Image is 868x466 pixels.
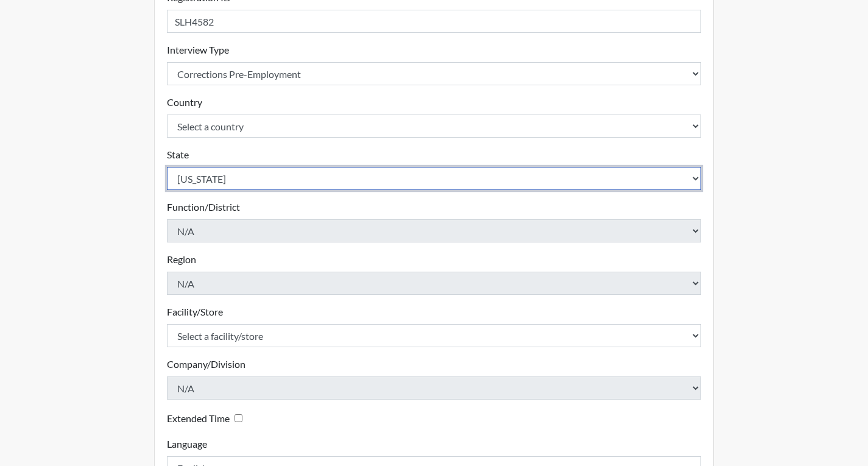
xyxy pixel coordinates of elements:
[167,305,223,319] label: Facility/Store
[167,357,245,372] label: Company/Division
[167,200,240,214] label: Function/District
[167,10,702,33] input: Insert a Registration ID, which needs to be a unique alphanumeric value for each interviewee
[167,437,207,451] label: Language
[167,95,202,110] label: Country
[167,252,196,267] label: Region
[167,147,189,162] label: State
[167,409,247,427] div: Checking this box will provide the interviewee with an accomodation of extra time to answer each ...
[167,43,229,57] label: Interview Type
[167,411,230,426] label: Extended Time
